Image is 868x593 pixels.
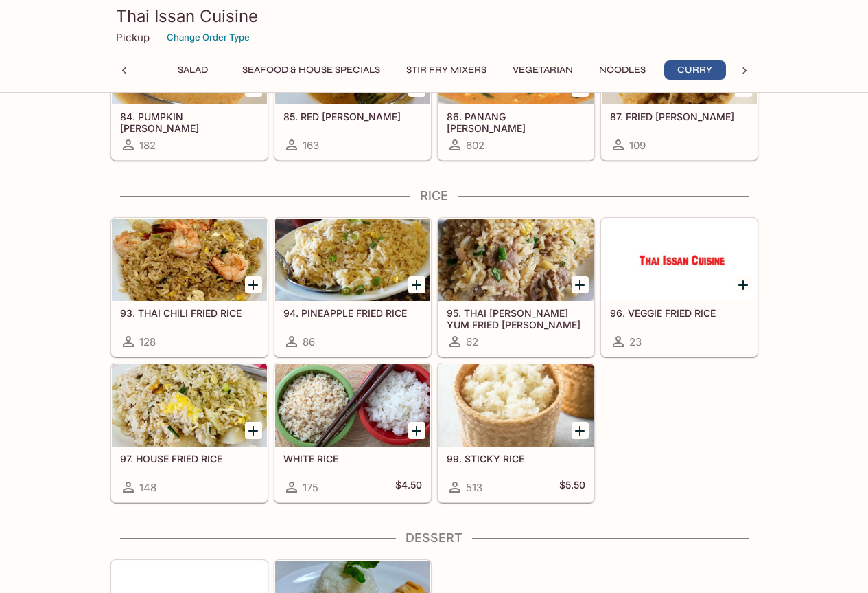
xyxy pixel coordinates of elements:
div: 99. STICKY RICE [438,364,594,447]
button: Add 93. THAI CHILI FRIED RICE [245,276,262,293]
button: Add WHITE RICE [408,422,425,439]
h4: Rice [110,188,758,203]
button: Add 94. PINEAPPLE FRIED RICE [408,276,425,293]
a: 94. PINEAPPLE FRIED RICE86 [274,218,431,357]
span: 62 [466,335,478,348]
h5: 96. VEGGIE FRIED RICE [610,307,749,319]
a: WHITE RICE175$4.50 [274,363,431,502]
h5: $5.50 [559,479,585,495]
p: Pickup [116,31,150,44]
button: Add 96. VEGGIE FRIED RICE [735,276,752,293]
span: 602 [466,139,484,152]
button: Noodles [591,60,653,80]
a: 95. THAI [PERSON_NAME] YUM FRIED [PERSON_NAME]62 [438,218,594,357]
h5: 94. PINEAPPLE FRIED RICE [283,307,422,319]
h5: 87. FRIED [PERSON_NAME] [610,111,749,122]
button: Curry [664,60,726,80]
span: 86 [303,335,315,348]
button: Add 97. HOUSE FRIED RICE [245,422,262,439]
div: 94. PINEAPPLE FRIED RICE [275,219,430,301]
h5: 93. THAI CHILI FRIED RICE [120,307,259,319]
span: 182 [139,139,156,152]
h3: Thai Issan Cuisine [116,5,753,27]
h4: Dessert [110,530,758,546]
a: 93. THAI CHILI FRIED RICE128 [111,218,268,357]
span: 23 [629,335,642,348]
button: Seafood & House Specials [235,60,388,80]
a: 99. STICKY RICE513$5.50 [438,363,594,502]
div: 97. HOUSE FRIED RICE [112,364,267,447]
span: 148 [139,481,156,494]
div: 86. PANANG CURRY [438,22,594,104]
button: Add 95. THAI TOM YUM FRIED RICE [572,276,589,293]
div: 96. VEGGIE FRIED RICE [602,219,757,301]
a: 96. VEGGIE FRIED RICE23 [601,218,758,357]
span: 128 [139,335,156,348]
h5: 85. RED [PERSON_NAME] [283,111,422,122]
span: 513 [466,481,482,494]
button: Vegetarian [505,60,580,80]
div: 84. PUMPKIN CURRY [112,22,267,104]
div: 85. RED CURRY [275,22,430,104]
h5: WHITE RICE [283,453,422,465]
h5: 97. HOUSE FRIED RICE [120,453,259,465]
button: Salad [162,60,224,80]
button: Add 99. STICKY RICE [572,422,589,439]
span: 109 [629,139,646,152]
div: WHITE RICE [275,364,430,447]
h5: $4.50 [395,479,422,495]
h5: 95. THAI [PERSON_NAME] YUM FRIED [PERSON_NAME] [447,307,585,330]
h5: 99. STICKY RICE [447,453,585,465]
span: 175 [303,481,318,494]
h5: 86. PANANG [PERSON_NAME] [447,111,585,133]
button: Change Order Type [161,27,256,48]
span: 163 [303,139,319,152]
a: 97. HOUSE FRIED RICE148 [111,363,268,502]
div: 95. THAI TOM YUM FRIED RICE [438,219,594,301]
div: 87. FRIED CURRY [602,22,757,104]
button: Stir Fry Mixers [399,60,494,80]
div: 93. THAI CHILI FRIED RICE [112,219,267,301]
h5: 84. PUMPKIN [PERSON_NAME] [120,111,259,133]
